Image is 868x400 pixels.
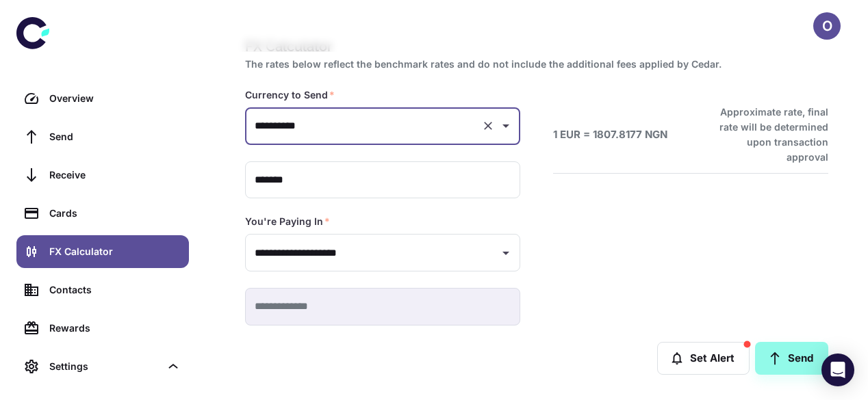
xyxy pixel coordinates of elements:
a: Send [16,120,189,153]
div: Send [49,129,181,144]
a: Cards [16,197,189,230]
h6: Approximate rate, final rate will be determined upon transaction approval [704,105,828,165]
div: FX Calculator [49,244,181,259]
a: Overview [16,82,189,115]
button: Open [496,243,515,263]
div: Open Intercom Messenger [821,354,854,386]
button: Clear [478,116,498,135]
button: O [813,12,841,40]
div: Settings [49,359,160,374]
a: Rewards [16,312,189,345]
label: You're Paying In [245,215,330,228]
a: FX Calculator [16,235,189,268]
div: Settings [16,350,189,383]
button: Set Alert [657,342,750,375]
h6: 1 EUR = 1807.8177 NGN [553,127,667,143]
div: Rewards [49,321,181,336]
a: Contacts [16,274,189,306]
div: Overview [49,91,181,106]
div: Cards [49,206,181,221]
label: Currency to Send [245,88,335,102]
div: Contacts [49,282,181,297]
button: Open [496,116,515,135]
a: Send [755,342,828,375]
a: Receive [16,159,189,191]
div: Receive [49,168,181,183]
